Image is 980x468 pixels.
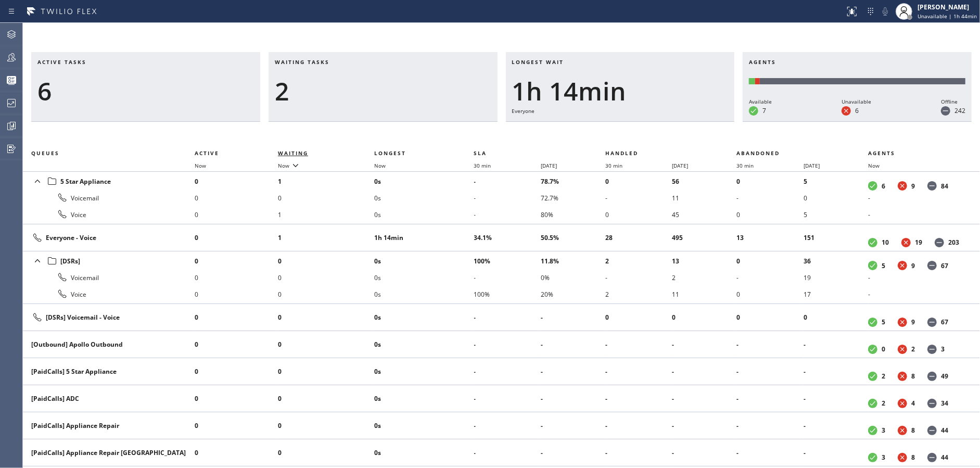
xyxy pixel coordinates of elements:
[868,426,877,435] dt: Available
[605,162,622,169] span: 30 min
[868,162,880,169] span: Now
[736,418,803,434] li: -
[855,106,859,115] dd: 6
[941,261,948,270] dd: 67
[31,174,186,188] div: 5 Star Appliance
[911,399,915,408] dd: 4
[195,230,278,246] li: 0
[474,445,541,461] li: -
[749,78,755,84] div: Available: 7
[278,189,374,206] li: 0
[374,418,474,434] li: 0s
[541,206,605,223] li: 80%
[672,252,736,269] li: 13
[804,418,868,434] li: -
[474,418,541,434] li: -
[195,363,278,380] li: 0
[672,162,688,169] span: [DATE]
[474,252,541,269] li: 100%
[918,3,977,11] div: [PERSON_NAME]
[927,345,937,354] dt: Offline
[195,269,278,286] li: 0
[882,453,885,462] dd: 3
[541,363,605,380] li: -
[898,345,907,354] dt: Unavailable
[374,309,474,326] li: 0s
[474,149,487,157] span: SLA
[898,181,907,191] dt: Unavailable
[195,149,219,157] span: Active
[275,58,329,66] span: Waiting tasks
[195,445,278,461] li: 0
[474,309,541,326] li: -
[374,189,474,206] li: 0s
[911,426,915,435] dd: 8
[31,311,186,324] div: [DSRs] Voicemail - Voice
[275,76,491,106] div: 2
[278,162,289,169] span: Now
[941,182,948,191] dd: 84
[541,286,605,302] li: 20%
[278,336,374,353] li: 0
[804,162,820,169] span: [DATE]
[672,173,736,189] li: 56
[898,261,907,270] dt: Unavailable
[878,4,893,19] button: Mute
[736,230,803,246] li: 13
[474,269,541,286] li: -
[374,230,474,246] li: 1h 14min
[672,189,736,206] li: 11
[512,58,564,66] span: Longest wait
[37,58,86,66] span: Active tasks
[195,418,278,434] li: 0
[804,252,868,269] li: 36
[605,445,672,461] li: -
[911,345,915,353] dd: 2
[804,173,868,189] li: 5
[605,206,672,223] li: 0
[278,269,374,286] li: 0
[278,418,374,434] li: 0
[868,149,895,157] span: Agents
[195,252,278,269] li: 0
[195,206,278,223] li: 0
[736,149,780,157] span: Abandoned
[605,336,672,353] li: -
[672,445,736,461] li: -
[374,363,474,380] li: 0s
[804,363,868,380] li: -
[882,318,885,326] dd: 5
[278,390,374,407] li: 0
[278,286,374,302] li: 0
[749,58,776,66] span: Agents
[31,340,186,349] div: [Outbound] Apollo Outbound
[941,97,965,106] div: Offline
[868,206,968,223] li: -
[374,173,474,189] li: 0s
[474,162,491,169] span: 30 min
[672,363,736,380] li: -
[474,363,541,380] li: -
[927,261,937,270] dt: Offline
[882,372,885,381] dd: 2
[672,390,736,407] li: -
[804,390,868,407] li: -
[374,269,474,286] li: 0s
[278,252,374,269] li: 0
[541,445,605,461] li: -
[736,336,803,353] li: -
[898,426,907,435] dt: Unavailable
[195,309,278,326] li: 0
[882,238,889,247] dd: 10
[755,78,760,84] div: Unavailable: 6
[898,372,907,381] dt: Unavailable
[474,189,541,206] li: -
[941,399,948,408] dd: 34
[374,162,386,169] span: Now
[474,390,541,407] li: -
[804,269,868,286] li: 19
[278,230,374,246] li: 1
[672,418,736,434] li: -
[736,162,754,169] span: 30 min
[374,445,474,461] li: 0s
